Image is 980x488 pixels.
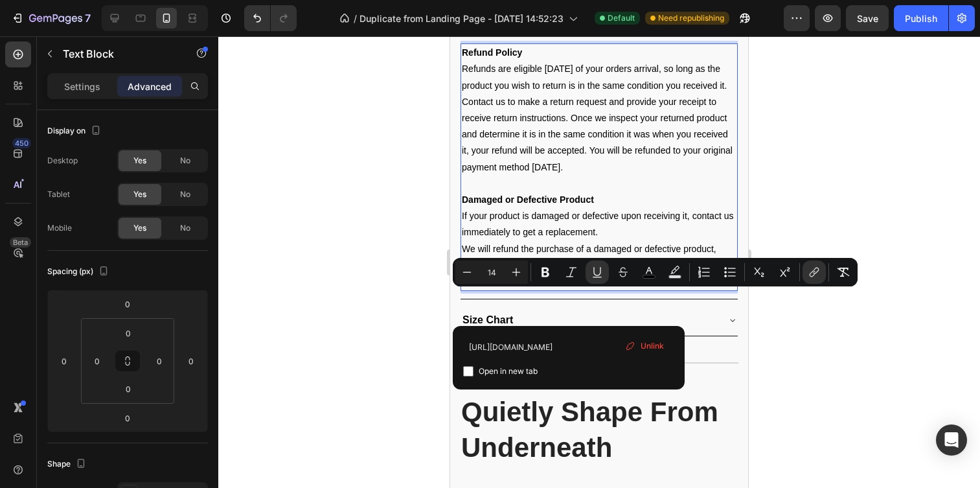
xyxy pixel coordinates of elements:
input: 0px [87,351,107,371]
span: Yes [133,189,146,200]
span: Save [857,13,878,24]
input: 0 [181,351,201,371]
div: Open Intercom Messenger [936,424,967,456]
div: 450 [12,138,31,148]
div: Beta [10,237,31,248]
p: 7 [85,10,91,26]
span: No [180,222,190,234]
div: Editor contextual toolbar [453,258,858,286]
input: 0px [115,379,141,399]
iframe: Design area [450,36,748,488]
button: 7 [5,5,97,31]
span: No [180,189,190,200]
p: Advanced [128,80,172,93]
span: Default [608,12,635,24]
button: Publish [894,5,948,31]
input: 0px [115,323,141,343]
input: Paste link here [463,336,674,357]
div: Shape [47,456,89,473]
input: 0 [115,408,141,428]
div: Desktop [47,155,78,167]
div: Display on [47,122,104,140]
span: Duplicate from Landing Page - [DATE] 14:52:23 [359,12,564,25]
div: Publish [905,12,937,25]
p: Settings [64,80,100,93]
span: No [180,155,190,167]
input: 0 [115,294,141,314]
input: 0 [54,351,74,371]
div: Spacing (px) [47,263,111,281]
div: Undo/Redo [244,5,297,31]
span: Open in new tab [479,364,538,379]
button: Save [846,5,889,31]
span: Unlink [641,340,664,352]
span: / [354,12,357,25]
span: Yes [133,155,146,167]
span: Need republishing [658,12,724,24]
span: Yes [133,222,146,234]
div: Mobile [47,222,72,234]
input: 0px [150,351,169,371]
div: Tablet [47,189,70,200]
p: Text Block [63,46,173,62]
